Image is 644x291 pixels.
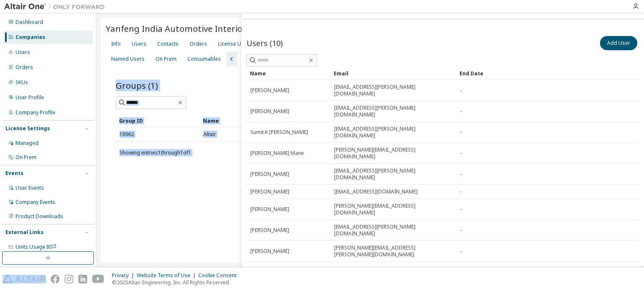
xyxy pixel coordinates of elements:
[460,265,462,272] span: -
[112,272,137,279] div: Privacy
[460,248,462,255] span: -
[460,67,608,80] div: End Date
[65,275,73,283] img: instagram.svg
[119,149,191,156] span: Showing entries 1 through 1 of 1
[16,109,55,116] div: Company Profile
[16,49,30,56] div: Users
[334,203,452,216] span: [PERSON_NAME][EMAIL_ADDRESS][DOMAIN_NAME]
[16,19,43,26] div: Dashboard
[116,80,158,91] span: Groups (1)
[334,67,453,80] div: Email
[111,41,121,47] div: Info
[460,108,462,115] span: -
[16,199,55,206] div: Company Events
[190,41,207,47] div: Orders
[5,170,23,177] div: Events
[334,105,452,118] span: [EMAIL_ADDRESS][PERSON_NAME][DOMAIN_NAME]
[334,147,452,160] span: [PERSON_NAME][EMAIL_ADDRESS][DOMAIN_NAME]
[5,229,44,236] div: External Links
[119,114,196,127] div: Group ID
[16,64,33,71] div: Orders
[112,279,241,286] p: © 2025 Altair Engineering, Inc. All Rights Reserved.
[460,87,462,94] span: -
[334,224,452,237] span: [EMAIL_ADDRESS][PERSON_NAME][DOMAIN_NAME]
[16,243,57,250] span: Units Usage BI
[250,67,327,80] div: Name
[111,56,145,62] div: Named Users
[460,188,462,195] span: -
[218,41,253,47] div: License Usage
[3,275,46,283] img: altair_logo.svg
[250,265,289,272] span: [PERSON_NAME]
[4,3,109,11] img: Altair One
[250,108,289,115] span: [PERSON_NAME]
[250,87,289,94] span: [PERSON_NAME]
[119,131,134,138] a: 18962
[247,38,283,48] span: Users (10)
[250,150,304,157] span: [PERSON_NAME] Mane
[460,171,462,178] span: -
[250,188,289,195] span: [PERSON_NAME]
[460,150,462,157] span: -
[78,275,87,283] img: linkedin.svg
[187,56,221,62] div: Consumables
[334,188,418,195] span: [EMAIL_ADDRESS][DOMAIN_NAME]
[92,275,104,283] img: youtube.svg
[132,41,146,47] div: Users
[198,272,241,279] div: Cookie Consent
[156,56,177,62] div: On Prem
[5,125,50,132] div: License Settings
[16,140,39,147] div: Managed
[250,227,289,234] span: [PERSON_NAME]
[334,126,452,139] span: [EMAIL_ADDRESS][PERSON_NAME][DOMAIN_NAME]
[334,265,418,272] span: [EMAIL_ADDRESS][DOMAIN_NAME]
[137,272,198,279] div: Website Terms of Use
[250,206,289,213] span: [PERSON_NAME]
[334,245,452,258] span: [PERSON_NAME][EMAIL_ADDRESS][PERSON_NAME][DOMAIN_NAME]
[16,185,44,191] div: User Events
[203,131,216,138] span: Altair
[460,129,462,136] span: -
[16,94,44,101] div: User Profile
[106,23,350,34] span: Yanfeng India Automotive Interior Systems Pvt. Ltd. - 23055
[334,84,452,97] span: [EMAIL_ADDRESS][PERSON_NAME][DOMAIN_NAME]
[250,171,289,178] span: [PERSON_NAME]
[600,36,637,50] button: Add User
[157,41,179,47] div: Contacts
[16,213,63,220] div: Product Downloads
[16,34,45,41] div: Companies
[250,129,308,136] span: Sumit.K [PERSON_NAME]
[16,79,28,86] div: SKUs
[250,248,289,255] span: [PERSON_NAME]
[16,154,36,161] div: On Prem
[51,275,60,283] img: facebook.svg
[334,167,452,181] span: [EMAIL_ADDRESS][PERSON_NAME][DOMAIN_NAME]
[460,206,462,213] span: -
[460,227,462,234] span: -
[203,114,301,127] div: Name
[247,34,639,267] div: No data available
